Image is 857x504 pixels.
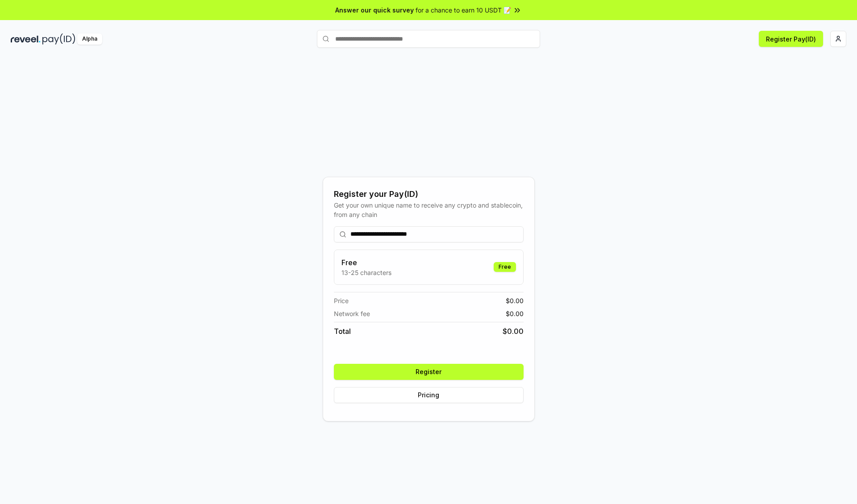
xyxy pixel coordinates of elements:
[77,33,102,45] div: Alpha
[494,262,516,272] div: Free
[341,268,391,277] p: 13-25 characters
[334,296,349,305] span: Price
[334,387,524,403] button: Pricing
[759,31,823,47] button: Register Pay(ID)
[334,309,370,318] span: Network fee
[335,5,414,15] span: Answer our quick survey
[11,33,41,45] img: reveel_dark
[506,296,524,305] span: $ 0.00
[334,364,524,380] button: Register
[334,188,524,200] div: Register your Pay(ID)
[503,326,524,337] span: $ 0.00
[334,326,351,337] span: Total
[334,200,524,219] div: Get your own unique name to receive any crypto and stablecoin, from any chain
[506,309,524,318] span: $ 0.00
[416,5,511,15] span: for a chance to earn 10 USDT 📝
[42,33,75,45] img: pay_id
[341,257,391,268] h3: Free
